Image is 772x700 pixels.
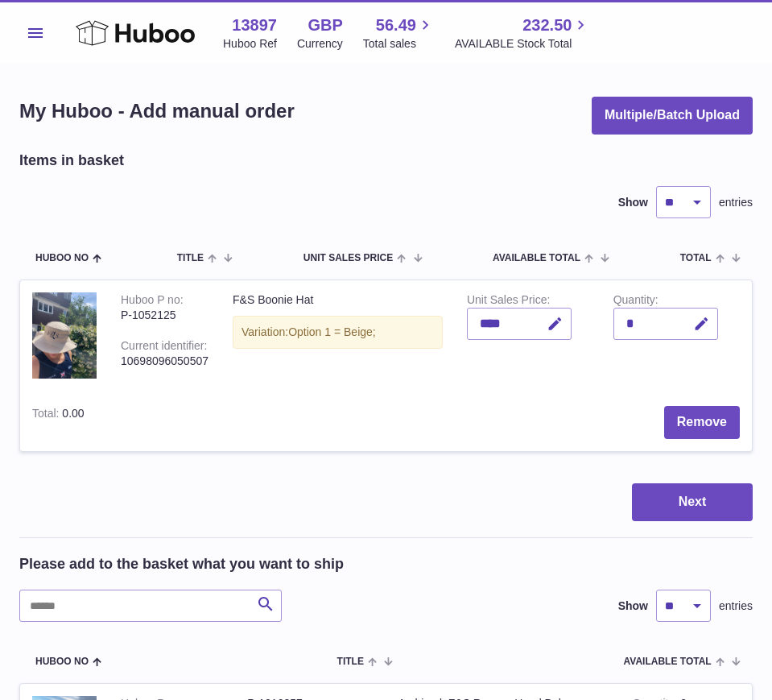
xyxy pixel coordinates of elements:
[121,339,207,356] div: Current identifier
[35,657,89,667] span: Huboo no
[121,354,208,369] div: 10698096050507
[522,14,572,36] span: 232.50
[62,407,84,420] span: 0.00
[632,483,753,521] button: Next
[221,280,455,395] td: F&S Boonie Hat
[363,14,435,52] a: 56.49 Total sales
[32,407,62,424] label: Total
[35,253,89,263] span: Huboo no
[32,292,97,379] img: F&S Boonie Hat
[664,406,740,439] button: Remove
[233,316,443,349] div: Variation:
[232,14,277,36] strong: 13897
[363,36,435,52] span: Total sales
[455,14,591,52] a: 232.50 AVAILABLE Stock Total
[719,599,753,614] span: entries
[297,36,343,52] div: Currency
[177,253,204,263] span: Title
[121,308,208,323] div: P-1052125
[613,293,658,310] label: Quantity
[680,253,712,263] span: Total
[493,253,580,263] span: AVAILABLE Total
[376,14,416,36] span: 56.49
[618,599,648,614] label: Show
[592,97,753,135] button: Multiple/Batch Upload
[121,293,184,310] div: Huboo P no
[308,14,342,36] strong: GBP
[303,253,393,263] span: Unit Sales Price
[467,293,550,310] label: Unit Sales Price
[19,98,295,124] h1: My Huboo - Add manual order
[337,657,364,667] span: Title
[19,554,344,574] h2: Please add to the basket what you want to ship
[223,36,277,52] div: Huboo Ref
[618,195,648,210] label: Show
[288,325,376,338] span: Option 1 = Beige;
[719,195,753,210] span: entries
[455,36,591,52] span: AVAILABLE Stock Total
[19,151,124,170] h2: Items in basket
[624,657,712,667] span: AVAILABLE Total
